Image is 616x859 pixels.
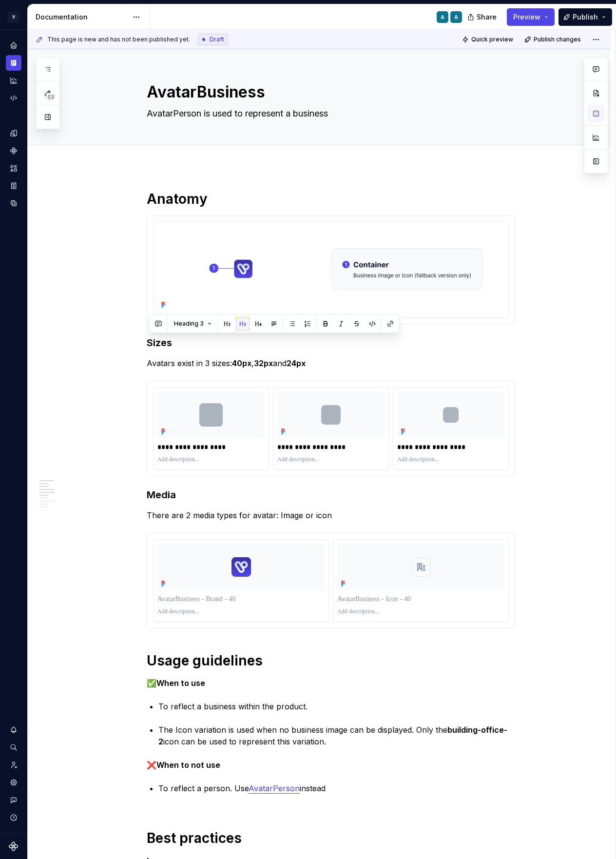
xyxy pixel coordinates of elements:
[47,36,190,43] span: This page is new and has not been published yet.
[147,190,515,208] h1: Anatomy
[6,178,21,194] a: Storybook stories
[6,90,21,106] a: Code automation
[147,509,515,521] p: There are 2 media types for avatar: Image or icon
[6,143,21,158] a: Components
[170,317,216,331] button: Heading 3
[521,33,585,46] button: Publish changes
[454,13,458,21] div: A
[158,701,515,712] p: To reflect a business within the product.
[147,357,515,369] p: Avatars exist in 3 sizes: , and
[9,841,19,851] svg: Supernova Logo
[573,12,598,22] span: Publish
[147,829,515,847] h1: Best practices
[156,678,205,688] strong: When to use
[513,12,540,22] span: Preview
[507,8,555,26] button: Preview
[6,792,21,808] button: Contact support
[558,8,612,26] button: Publish
[471,36,513,43] span: Quick preview
[459,33,518,46] button: Quick preview
[254,358,273,368] strong: 32px
[6,125,21,141] a: Design tokens
[6,73,21,88] a: Analytics
[147,759,515,771] p: ❌
[249,783,300,793] a: AvatarPerson
[158,782,515,806] p: To reflect a person. Use instead
[147,652,515,669] h1: Usage guidelines
[462,8,503,26] button: Share
[46,93,56,101] span: 53
[6,740,21,755] button: Search ⌘K
[145,106,513,121] textarea: AvatarPerson is used to represent a business
[174,320,204,328] span: Heading 3
[6,195,21,211] a: Data sources
[6,38,21,53] a: Home
[210,36,224,43] span: Draft
[156,760,220,770] strong: When to not use
[6,775,21,790] a: Settings
[6,722,21,738] button: Notifications
[147,677,515,689] p: ✅
[6,55,21,71] a: Documentation
[147,336,515,350] h3: Sizes
[147,488,515,502] h3: Media
[6,160,21,176] a: Assets
[158,724,515,747] p: The Icon variation is used when no business image can be displayed. Only the icon can be used to ...
[534,36,581,43] span: Publish changes
[6,757,21,773] a: Invite team
[36,12,128,22] div: Documentation
[145,80,513,104] textarea: AvatarBusiness
[441,13,444,21] div: A
[2,6,25,27] button: V
[232,358,251,368] strong: 40px
[8,11,19,23] div: V
[477,12,497,22] span: Share
[287,358,306,368] strong: 24px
